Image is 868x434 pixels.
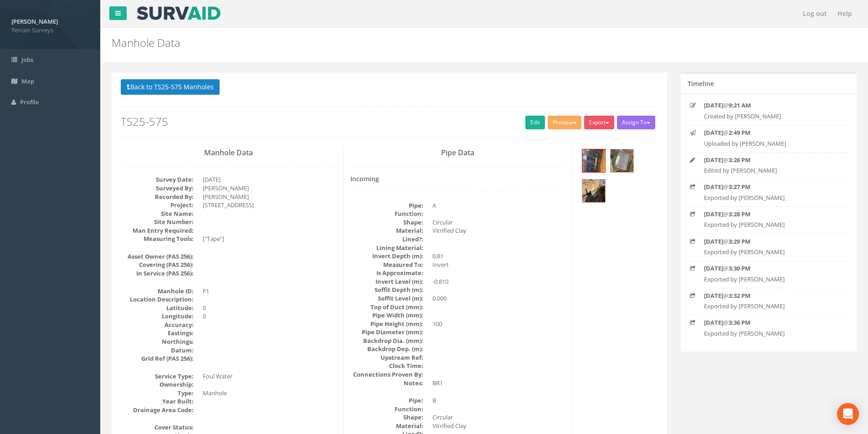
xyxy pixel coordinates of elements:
strong: [PERSON_NAME] [11,17,58,26]
dd: Foul Water [203,372,336,381]
dd: Circular [432,413,566,422]
dt: Measured To: [350,260,423,269]
p: Uploaded by [PERSON_NAME] [704,139,833,148]
p: Exported by [PERSON_NAME] [704,194,833,202]
img: 5c68696e-24ef-2295-c54e-a99fe1b7eed1_fca2ed19-eeea-c832-8a19-eca9463b1ae6_thumb.jpg [582,179,605,202]
p: @ [704,128,833,137]
dt: Pipe Width (mm): [350,311,423,320]
span: Profile [20,98,39,106]
dt: Pipe: [350,201,423,210]
p: Created by [PERSON_NAME] [704,112,833,121]
dt: Datum: [121,346,194,355]
p: @ [704,264,833,273]
dd: 0 [203,312,336,321]
dt: Year Built: [121,397,194,406]
dt: Type: [121,389,194,398]
dt: Recorded By: [121,193,194,201]
strong: 3:29 PM [729,237,750,245]
a: [PERSON_NAME] Terrain Surveys [11,15,89,34]
dt: Grid Ref (PAS 256): [121,354,194,363]
dt: Pipe Diameter (mm): [350,328,423,337]
dt: Drainage Area Code: [121,406,194,414]
h3: Manhole Data [121,149,336,157]
h2: Manhole Data [112,37,730,49]
dd: Manhole [203,389,336,398]
button: Back to TS25-575 Manholes [121,79,220,95]
button: Preview [548,116,581,129]
dt: Asset Owner (PAS 256): [121,252,194,261]
dt: Cover Status: [121,423,194,432]
strong: [DATE] [704,291,723,300]
dt: Upstream Ref: [350,353,423,362]
dt: Material: [350,422,423,430]
dt: Northings: [121,337,194,346]
strong: 3:28 PM [729,210,750,218]
dt: Backdrop Dia. (mm): [350,337,423,345]
dd: [DATE] [203,175,336,184]
p: @ [704,101,833,110]
dt: Survey Date: [121,175,194,184]
dd: Vitrified Clay [432,226,566,235]
p: Exported by [PERSON_NAME] [704,220,833,229]
strong: 3:32 PM [729,291,750,300]
strong: 3:26 PM [729,156,750,164]
dt: Measuring Tools: [121,235,194,243]
dt: Shape: [350,413,423,422]
h2: TS25-575 [121,116,658,128]
dt: Function: [350,405,423,414]
dt: Shape: [350,218,423,227]
dt: Site Number: [121,218,194,226]
p: @ [704,318,833,327]
dt: Ownership: [121,380,194,389]
strong: [DATE] [704,101,723,109]
dd: A [432,201,566,210]
dd: 0.000 [432,294,566,303]
p: @ [704,156,833,164]
dt: Connections Proven By: [350,370,423,379]
strong: [DATE] [704,210,723,218]
strong: [DATE] [704,264,723,272]
dt: Material: [350,226,423,235]
div: Open Intercom Messenger [837,403,859,425]
h4: Incoming [350,175,566,182]
dt: Service Type: [121,372,194,381]
dt: Longitude: [121,312,194,321]
strong: [DATE] [704,156,723,164]
dt: Site Name: [121,209,194,218]
dd: -0.810 [432,277,566,286]
dt: Lining Material: [350,244,423,252]
dd: Circular [432,218,566,227]
dt: Lined?: [350,235,423,244]
dt: Manhole ID: [121,287,194,296]
dt: Project: [121,201,194,209]
strong: 3:30 PM [729,264,750,272]
dd: BR1 [432,379,566,388]
dt: Function: [350,209,423,218]
dt: Man Entry Required: [121,226,194,235]
dd: [PERSON_NAME] [203,184,336,193]
dd: 0 [203,304,336,312]
strong: 3:36 PM [729,318,750,327]
p: Exported by [PERSON_NAME] [704,248,833,256]
dd: 0.81 [432,252,566,260]
dt: In Service (PAS 256): [121,269,194,278]
span: Map [21,77,34,85]
dt: Invert Level (m): [350,277,423,286]
button: Assign To [617,116,655,129]
p: Edited by [PERSON_NAME] [704,166,833,175]
img: 5c68696e-24ef-2295-c54e-a99fe1b7eed1_1eea9e94-a2e0-7e1a-80bb-b0092f8b5da3_thumb.jpg [611,149,633,172]
strong: [DATE] [704,183,723,191]
p: @ [704,210,833,219]
strong: [DATE] [704,318,723,327]
p: @ [704,291,833,300]
dd: 100 [432,320,566,328]
dt: Accuracy: [121,321,194,329]
strong: 2:49 PM [729,128,750,137]
p: Exported by [PERSON_NAME] [704,302,833,311]
dd: Invert [432,260,566,269]
dt: Notes: [350,379,423,388]
p: Exported by [PERSON_NAME] [704,329,833,338]
dt: Is Approximate: [350,269,423,277]
dd: F1 [203,287,336,296]
strong: 9:21 AM [729,101,751,109]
